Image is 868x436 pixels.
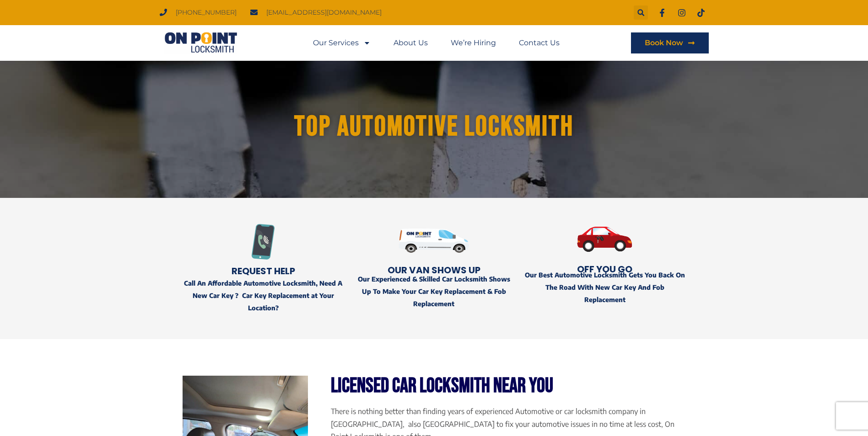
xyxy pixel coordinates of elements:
a: Book Now [631,32,709,53]
span: [PHONE_NUMBER] [173,6,237,19]
p: Our Best Automotive Locksmith Gets You Back On The Road With New Car Key And Fob Replacement [524,269,685,306]
h1: Top Automotive Locksmith [178,112,690,142]
p: Call An Affordable Automotive Locksmith, Need A New Car Key ? Car Key Replacement at Your Location? [183,277,344,314]
a: Contact Us [519,32,560,53]
h2: Off You Go [524,265,685,274]
a: Our Services [313,32,371,53]
a: About Us [394,32,428,53]
p: Our Experienced & Skilled Car Locksmith Shows Up To Make Your Car Key Replacement & Fob Replacement [353,273,515,310]
img: Call for Emergency Locksmith Services Help in Coquitlam Tri-cities [245,224,281,260]
img: Automotive Locksmith 2 [524,212,685,267]
nav: Menu [313,32,560,53]
h2: Request Help [183,266,344,276]
img: Automotive Locksmith 1 [399,212,469,269]
a: We’re Hiring [451,32,496,53]
h2: OUR VAN Shows Up [353,266,515,275]
div: Search [634,5,648,20]
span: [EMAIL_ADDRESS][DOMAIN_NAME] [264,6,382,19]
span: Book Now [645,39,683,47]
h2: Licensed Car Locksmith Near you [331,376,685,396]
